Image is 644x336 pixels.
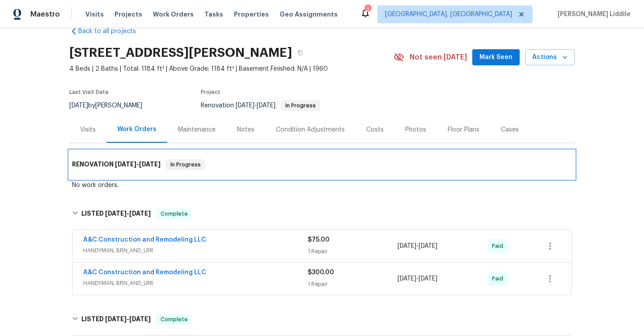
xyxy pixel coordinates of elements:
[472,49,520,66] button: Mark Seen
[280,10,338,19] span: Geo Assignments
[257,102,275,109] span: [DATE]
[83,246,308,255] span: HANDYMAN, BRN_AND_LRR
[83,269,206,276] a: A&C Construction and Remodeling LLC
[69,27,155,36] a: Back to all projects
[30,10,60,19] span: Maestro
[83,279,308,288] span: HANDYMAN, BRN_AND_LRR
[114,10,142,19] span: Projects
[129,316,151,322] span: [DATE]
[69,102,88,109] span: [DATE]
[308,237,330,243] span: $75.00
[157,209,191,218] span: Complete
[234,10,269,19] span: Properties
[139,161,161,167] span: [DATE]
[398,276,416,282] span: [DATE]
[236,102,254,109] span: [DATE]
[366,125,384,134] div: Costs
[69,89,109,95] span: Last Visit Date
[83,237,206,243] a: A&C Construction and Remodeling LLC
[105,316,151,322] span: -
[398,242,437,251] span: -
[69,305,575,334] div: LISTED [DATE]-[DATE]Complete
[201,89,220,95] span: Project
[448,125,479,134] div: Floor Plans
[178,125,216,134] div: Maintenance
[201,102,320,109] span: Renovation
[167,160,204,169] span: In Progress
[292,45,308,61] button: Copy Address
[398,274,437,283] span: -
[105,210,127,217] span: [DATE]
[80,125,96,134] div: Visits
[308,280,398,289] div: 1 Repair
[554,10,631,19] span: [PERSON_NAME] Liddile
[105,210,151,217] span: -
[419,243,437,249] span: [DATE]
[419,276,437,282] span: [DATE]
[81,208,151,219] h6: LISTED
[69,48,292,57] h2: [STREET_ADDRESS][PERSON_NAME]
[308,247,398,256] div: 1 Repair
[69,100,153,111] div: by [PERSON_NAME]
[69,64,394,73] span: 4 Beds | 2 Baths | Total: 1184 ft² | Above Grade: 1184 ft² | Basement Finished: N/A | 1960
[237,125,254,134] div: Notes
[501,125,519,134] div: Cases
[105,316,127,322] span: [DATE]
[492,274,507,283] span: Paid
[72,181,572,190] div: No work orders.
[492,242,507,251] span: Paid
[398,243,416,249] span: [DATE]
[204,11,223,17] span: Tasks
[385,10,512,19] span: [GEOGRAPHIC_DATA], [GEOGRAPHIC_DATA]
[115,161,136,167] span: [DATE]
[236,102,275,109] span: -
[129,210,151,217] span: [DATE]
[364,5,371,14] div: 2
[69,200,575,228] div: LISTED [DATE]-[DATE]Complete
[479,52,513,63] span: Mark Seen
[85,10,104,19] span: Visits
[276,125,345,134] div: Condition Adjustments
[81,314,151,325] h6: LISTED
[157,315,191,324] span: Complete
[72,159,161,170] h6: RENOVATION
[410,53,467,62] span: Not seen [DATE]
[117,125,157,134] div: Work Orders
[525,49,575,66] button: Actions
[115,161,161,167] span: -
[405,125,426,134] div: Photos
[69,150,575,179] div: RENOVATION [DATE]-[DATE]In Progress
[153,10,194,19] span: Work Orders
[308,269,334,276] span: $300.00
[282,103,319,108] span: In Progress
[532,52,568,63] span: Actions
